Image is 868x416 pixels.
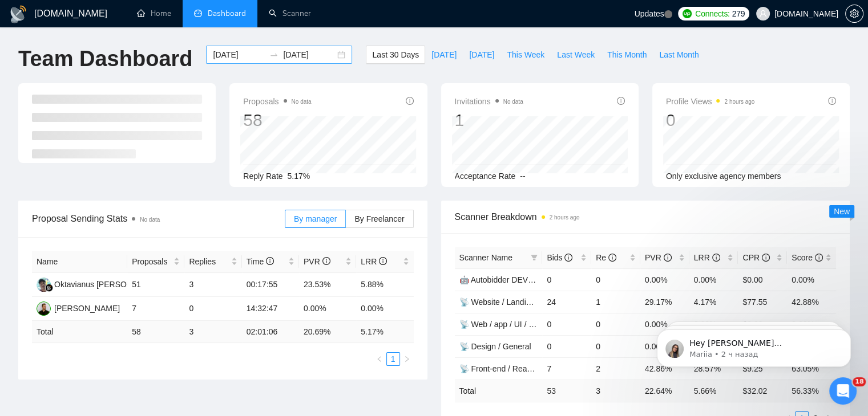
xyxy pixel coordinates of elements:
span: This Month [607,48,647,61]
span: Bids [547,253,572,262]
span: PVR [304,257,330,266]
a: 🤖 Autobidder DEV 1.6 [459,275,542,284]
button: setting [845,5,863,23]
span: -- [520,172,525,181]
img: Profile image for Mariia [13,39,36,62]
span: Reply Rate [243,172,282,181]
a: homeHome [137,9,171,18]
td: $ 32.02 [738,380,787,402]
span: Помощь [173,340,207,348]
button: This Month [601,46,653,64]
h1: Чат [102,5,128,24]
li: Previous Page [373,352,386,366]
img: Profile image for Mariia [13,123,36,146]
img: logo [9,5,27,23]
td: 0.00% [787,268,836,291]
th: Name [32,251,127,273]
a: 📡 Design / General [459,342,531,351]
span: Proposal Sending Stats [32,211,285,226]
div: Oktavianus [PERSON_NAME] Tape [54,278,181,291]
a: 📡 Website / Landing Dev 1.2 [459,297,565,307]
img: RB [37,301,51,316]
span: This Week [507,48,544,61]
input: Start date [213,48,265,61]
span: By manager [294,214,337,223]
td: 0.00% [299,297,356,321]
img: upwork-logo.png [683,9,692,18]
div: 1 [455,109,523,131]
td: 7 [542,357,591,380]
td: 29.17% [640,291,689,313]
td: 1 [591,291,640,313]
div: [PERSON_NAME] [54,302,120,315]
th: Proposals [127,251,184,273]
div: Mariia [41,303,65,315]
td: 51 [127,273,184,297]
div: Mariia [41,261,65,273]
button: Last Week [551,46,601,64]
td: 0 [591,335,640,357]
span: user [759,10,767,18]
td: Total [455,380,543,402]
td: 0.00% [356,297,413,321]
div: Mariia [41,177,65,189]
span: right [403,356,410,362]
td: 20.69 % [299,321,356,343]
span: dashboard [194,9,202,17]
span: info-circle [322,257,330,265]
img: gigradar-bm.png [45,284,53,292]
span: info-circle [608,254,616,262]
td: 22.64 % [640,380,689,402]
img: Profile image for Mariia [13,292,36,315]
td: 0 [591,313,640,335]
span: PVR [645,253,672,262]
td: 0 [542,313,591,335]
span: Only exclusive agency members [666,172,781,181]
span: 279 [732,7,745,20]
a: 📡 Front-end / React / Next.js / WebGL / GSAP [459,364,627,373]
td: 58 [127,321,184,343]
div: Mariia [41,50,65,62]
span: Главная [21,340,55,348]
span: info-circle [815,254,823,262]
span: Proposals [132,255,171,268]
div: • 2 дн. назад [67,177,120,189]
td: 0 [542,268,591,291]
li: 1 [386,352,400,366]
td: 3 [591,380,640,402]
span: Чат [106,340,123,348]
span: Profile Views [666,95,755,108]
span: Last Month [659,48,699,61]
div: 58 [243,109,311,131]
td: 5.66 % [689,380,738,402]
td: 4.17% [689,291,738,313]
span: info-circle [266,257,274,265]
td: 2 [591,357,640,380]
span: info-circle [762,254,770,262]
button: Задать вопрос [62,276,166,299]
span: info-circle [617,97,625,105]
span: LRR [694,253,720,262]
td: 0.00% [640,268,689,291]
td: 5.17 % [356,321,413,343]
td: 0 [542,335,591,357]
td: 5.88% [356,273,413,297]
img: Profile image for Mariia [13,81,36,104]
div: • 5 дн. назад [67,261,120,273]
button: [DATE] [425,46,463,64]
span: CPR [742,253,769,262]
button: Last 30 Days [366,46,425,64]
td: $77.55 [738,291,787,313]
button: right [400,352,414,366]
img: Profile image for Mariia [13,250,36,272]
img: Profile image for Mariia [13,165,36,188]
li: Next Page [400,352,414,366]
a: 📡 Web / app / UI / UX design [459,320,566,329]
span: Replies [189,255,228,268]
h1: Team Dashboard [18,46,192,72]
span: Connects: [695,7,729,20]
td: 24 [542,291,591,313]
